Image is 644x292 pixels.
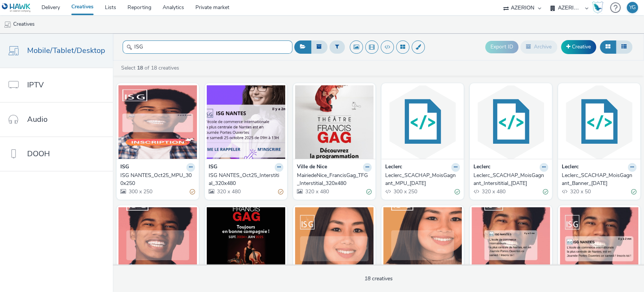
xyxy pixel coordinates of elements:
[120,172,195,187] a: ISG NANTES_Oct25_MPU_300x250
[562,172,636,187] a: Leclerc_SCACHAP_MoisGagnant_Banner_[DATE]
[209,172,283,187] a: ISG NANTES_Oct25_Interstitial_320x480
[562,163,579,172] strong: Leclerc
[27,114,48,125] span: Audio
[455,188,460,196] div: Valid
[304,188,329,195] span: 320 x 480
[4,21,11,28] img: mobile
[118,207,197,281] img: ISG NANTES_INTERSTITIEL_320x480_GIF_27.02.2025 visual
[27,148,50,159] span: DOOH
[295,207,373,281] img: FR_ISG NANTES_Feb 2025_Carré_Mobile In APP_GIF_300x250 visual
[393,188,417,195] span: 300 x 250
[209,172,280,187] div: ISG NANTES_Oct25_Interstitial_320x480
[543,188,548,196] div: Valid
[366,188,372,196] div: Valid
[278,188,283,196] div: Partially valid
[383,85,462,159] img: Leclerc_SCACHAP_MoisGagnant_MPU_20.05.2025 visual
[600,40,616,53] button: Grid
[120,172,192,187] div: ISG NANTES_Oct25_MPU_300x250
[569,188,591,195] span: 320 x 50
[472,85,550,159] img: Leclerc_SCACHAP_MoisGagnant_Intersititial_20.05.2025 visual
[120,163,129,172] strong: ISG
[562,172,633,187] div: Leclerc_SCACHAP_MoisGagnant_Banner_[DATE]
[207,207,285,281] img: FR_CMIMEDIA_VILLEDENICE_FRANCISGAG_MOBILE IN APP_INTERSTITIAL_MARS2025 visual
[123,40,292,54] input: Search...
[297,163,327,172] strong: Ville de Nice
[473,172,545,187] div: Leclerc_SCACHAP_MoisGagnant_Intersititial_[DATE]
[297,172,372,187] a: MairiedeNice_FrancisGag_TFG_Interstitial_320x480
[560,85,638,159] img: Leclerc_SCACHAP_MoisGagnant_Banner_20.05.2025 visual
[120,64,182,71] a: Select of 18 creatives
[485,41,518,53] button: Export ID
[137,64,143,71] strong: 18
[207,85,285,159] img: ISG NANTES_Oct25_Interstitial_320x480 visual
[592,2,603,14] img: Hawk Academy
[472,207,550,281] img: Inter_ISG_Oct24 visual
[560,207,638,281] img: MPU_ISG_Oct24 visual
[27,79,44,90] span: IPTV
[2,3,31,12] img: undefined Logo
[209,163,217,172] strong: ISG
[473,163,490,172] strong: Leclerc
[629,2,636,13] div: YG
[118,85,197,159] img: ISG NANTES_Oct25_MPU_300x250 visual
[520,40,557,53] button: Archive
[473,172,548,187] a: Leclerc_SCACHAP_MoisGagnant_Intersititial_[DATE]
[385,172,460,187] a: Leclerc_SCACHAP_MoisGagnant_MPU_[DATE]
[297,172,369,187] div: MairiedeNice_FrancisGag_TFG_Interstitial_320x480
[383,207,462,281] img: FR_ISG NANTES_Feb 2025_Vertical_Mobile In APP_GIF_320x480 visual
[27,45,105,56] span: Mobile/Tablet/Desktop
[364,275,393,282] span: 18 creatives
[616,40,632,53] button: Table
[561,40,596,54] a: Creative
[592,2,606,14] a: Hawk Academy
[295,85,373,159] img: MairiedeNice_FrancisGag_TFG_Interstitial_320x480 visual
[481,188,506,195] span: 320 x 480
[128,188,152,195] span: 300 x 250
[190,188,195,196] div: Partially valid
[631,188,636,196] div: Valid
[385,172,457,187] div: Leclerc_SCACHAP_MoisGagnant_MPU_[DATE]
[385,163,402,172] strong: Leclerc
[216,188,241,195] span: 320 x 480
